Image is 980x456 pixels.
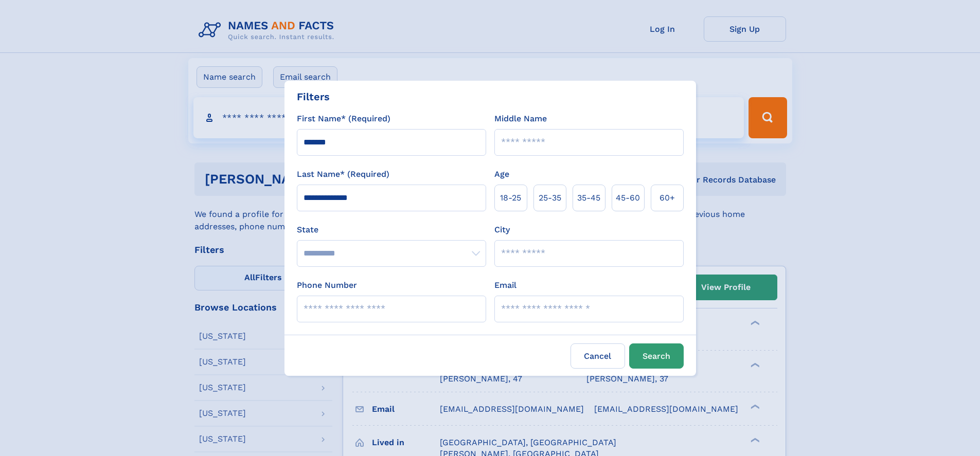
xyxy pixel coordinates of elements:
label: Middle Name [494,113,547,125]
div: Filters [297,89,330,104]
span: 25‑35 [539,192,561,204]
span: 35‑45 [577,192,600,204]
span: 45‑60 [616,192,640,204]
label: First Name* (Required) [297,113,390,125]
label: State [297,224,486,236]
label: Phone Number [297,279,357,291]
button: Search [629,343,684,369]
label: Last Name* (Required) [297,168,389,180]
label: Email [494,279,516,291]
span: 60+ [660,192,675,204]
label: Age [494,168,509,180]
label: City [494,224,510,236]
label: Cancel [571,343,625,369]
span: 18‑25 [500,192,521,204]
